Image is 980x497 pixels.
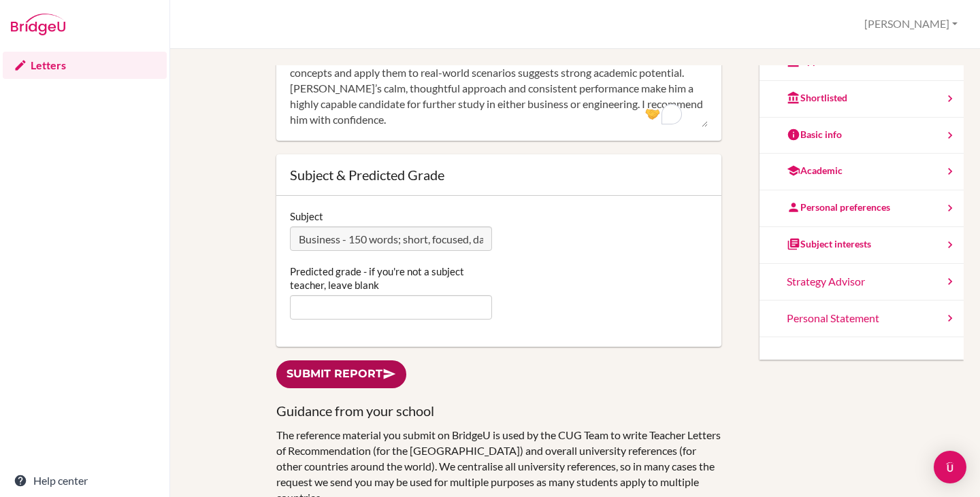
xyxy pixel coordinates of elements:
[787,237,871,251] div: Subject interests
[759,227,964,264] a: Subject interests
[290,168,708,182] div: Subject & Predicted Grade
[759,264,964,301] a: Strategy Advisor
[759,301,964,337] a: Personal Statement
[3,52,167,79] a: Letters
[290,19,708,128] textarea: To enrich screen reader interactions, please activate Accessibility in Grammarly extension settings
[290,264,492,292] label: Predicted grade - if you're not a subject teacher, leave blank
[787,91,847,105] div: Shortlisted
[759,81,964,118] a: Shortlisted
[787,201,890,214] div: Personal preferences
[290,209,323,223] label: Subject
[858,12,964,37] button: [PERSON_NAME]
[787,128,842,141] div: Basic info
[759,118,964,154] a: Basic info
[759,190,964,227] a: Personal preferences
[934,451,966,483] div: Open Intercom Messenger
[276,402,721,420] h3: Guidance from your school
[759,154,964,190] a: Academic
[3,467,167,494] a: Help center
[11,14,65,35] img: Bridge-U
[276,360,406,388] a: Submit report
[787,164,843,177] div: Academic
